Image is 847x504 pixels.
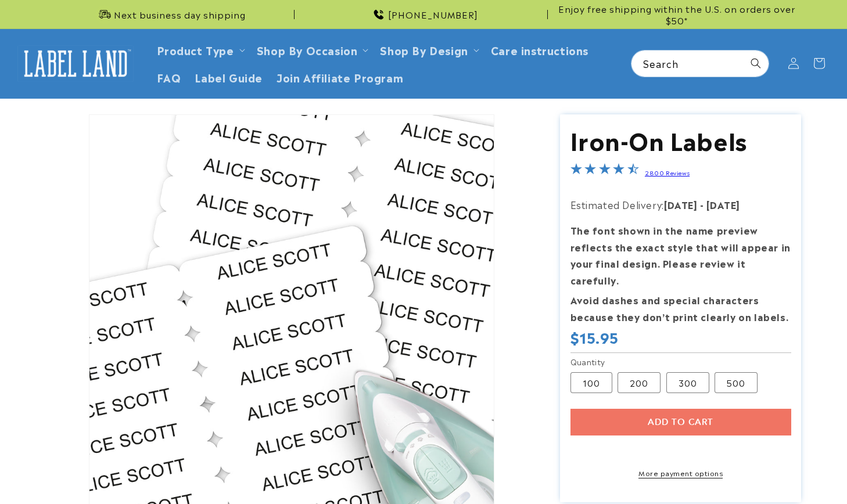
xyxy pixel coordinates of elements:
strong: - [700,197,704,211]
span: 4.5-star overall rating [570,164,639,178]
span: Join Affiliate Program [277,70,403,84]
a: 2800 Reviews [645,168,690,177]
summary: Shop By Design [373,36,483,63]
a: Product Type [157,42,234,57]
span: Enjoy free shipping within the U.S. on orders over $50* [552,3,801,26]
a: Care instructions [484,36,595,63]
span: Care instructions [491,43,588,56]
a: Label Guide [188,63,270,91]
a: Join Affiliate Program [270,63,410,91]
strong: Avoid dashes and special characters because they don’t print clearly on labels. [570,293,789,323]
span: [PHONE_NUMBER] [388,9,478,20]
img: Label Land [17,45,134,81]
a: Label Land [13,41,138,86]
span: Label Guide [195,70,263,84]
strong: The font shown in the name preview reflects the exact style that will appear in your final design... [570,223,791,287]
legend: Quantity [570,356,606,368]
label: 100 [570,372,612,393]
label: 300 [666,372,709,393]
strong: [DATE] [664,197,698,211]
button: Search [743,51,769,76]
h1: Iron-On Labels [570,124,791,154]
a: Shop By Design [380,42,468,57]
label: 200 [618,372,661,393]
strong: [DATE] [706,197,740,211]
span: FAQ [157,70,181,84]
a: FAQ [150,63,188,91]
span: Next business day shipping [114,9,246,20]
span: $15.95 [570,328,619,346]
p: Estimated Delivery: [570,196,791,213]
summary: Product Type [150,36,250,63]
summary: Shop By Occasion [250,36,374,63]
span: Shop By Occasion [257,43,358,56]
label: 500 [715,372,758,393]
a: More payment options [570,467,791,478]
